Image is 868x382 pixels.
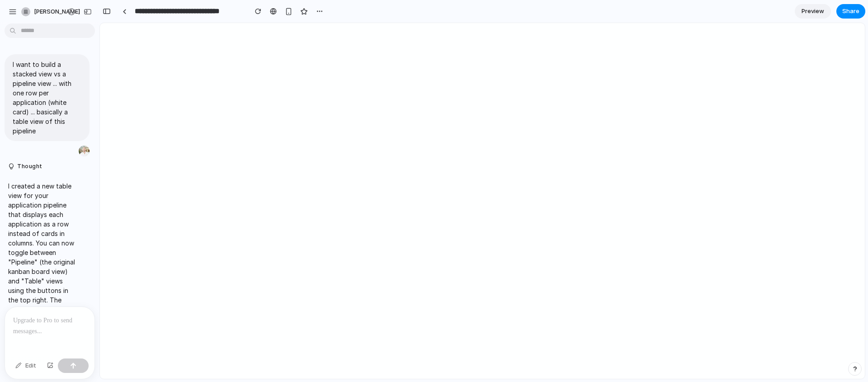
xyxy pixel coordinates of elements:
a: Preview [795,4,831,19]
button: [PERSON_NAME] [18,5,94,19]
span: Share [842,7,859,16]
button: Share [836,4,865,19]
span: [PERSON_NAME] [34,7,80,16]
p: I want to build a stacked view vs a pipeline view ... with one row per application (white card) .... [13,60,81,136]
span: Preview [802,7,824,16]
